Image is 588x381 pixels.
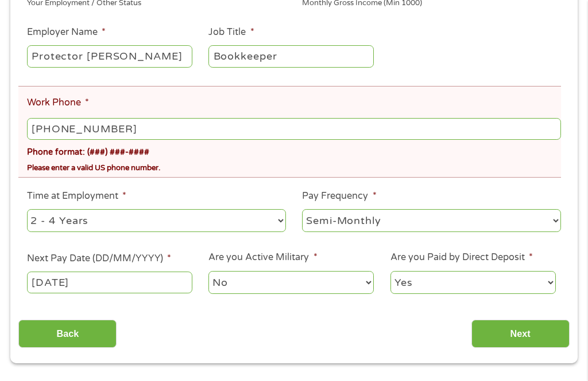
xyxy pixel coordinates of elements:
[208,26,254,38] label: Job Title
[27,158,561,174] div: Please enter a valid US phone number.
[390,252,533,264] label: Are you Paid by Direct Deposit
[208,252,317,264] label: Are you Active Military
[27,253,171,265] label: Next Pay Date (DD/MM/YYYY)
[27,142,561,159] div: Phone format: (###) ###-####
[27,45,192,67] input: Walmart
[471,320,570,348] input: Next
[27,190,126,202] label: Time at Employment
[27,26,106,38] label: Employer Name
[302,190,376,202] label: Pay Frequency
[208,45,374,67] input: Cashier
[27,272,192,293] input: ---Click Here for Calendar ---
[18,320,117,348] input: Back
[27,118,561,140] input: (231) 754-4010
[27,97,89,109] label: Work Phone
